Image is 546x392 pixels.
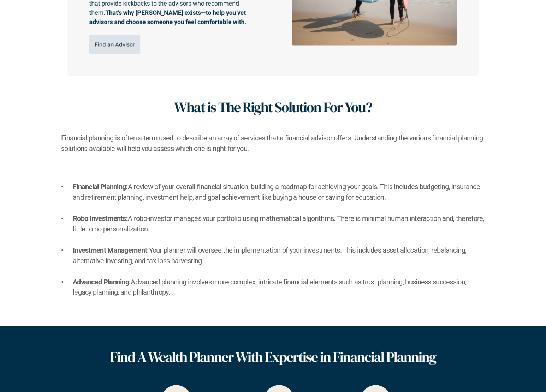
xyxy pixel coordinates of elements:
[73,246,149,254] strong: Investment Management:
[95,41,135,48] p: Find an Advisor
[73,245,485,266] h2: Your planner will oversee the implementation of your investments. This includes asset allocation,...
[89,10,248,26] strong: That’s why [PERSON_NAME] exists—to help you vet advisors and choose someone you feel comfortable ...
[73,214,128,223] strong: Robo Investments:
[73,213,485,234] p: A robo-investor manages your portfolio using mathematical algorithms. There is minimal human inte...
[73,277,485,298] h2: Advanced planning involves more complex, intricate financial elements such as trust planning, bus...
[61,133,485,154] h2: Financial planning is often a term used to describe an array of services that a financial advisor...
[174,99,372,116] h1: What is The Right Solution For You?
[73,181,485,203] h2: A review of your overall financial situation, building a roadmap for achieving your goals. This i...
[73,182,128,191] strong: Financial Planning:
[73,278,131,286] strong: Advanced Planning:
[89,35,141,54] a: Find an Advisor
[110,349,436,366] h1: Find A Wealth Planner With Expertise in Financial Planning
